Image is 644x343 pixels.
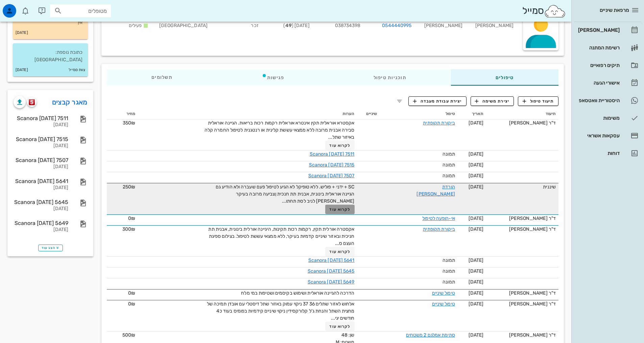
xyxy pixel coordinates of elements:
[14,206,68,212] div: [DATE]
[18,49,82,64] p: כתובת נוספת: [GEOGRAPHIC_DATA]
[18,19,82,26] p: אין
[329,249,350,254] span: לקרוא עוד
[310,151,355,157] a: Scanora [DATE] 7511
[14,199,68,205] div: Scanora [DATE] 5645
[14,178,68,184] div: Scanora [DATE] 5641
[432,290,455,296] a: טיפול שיניים
[489,226,556,233] div: ד"ר [PERSON_NAME]
[241,290,354,296] span: הדרכה להגיינה אוראלית ושימוש בקיסמים ושטיפות במי מלח
[123,184,135,190] span: 250₪
[205,120,355,140] span: אקסטרא אוראלית תקין אינטרא אוראלית רקמות רכות בריאות. הגיינה אוראלית סבירה אבנית מרובה ללא ממצאי ...
[577,45,620,50] div: רשימת המתנה
[577,133,620,138] div: עסקאות אשראי
[14,136,68,142] div: Scanora [DATE] 7515
[69,66,85,74] small: צוות סמייל
[159,23,208,28] span: [GEOGRAPHIC_DATA]
[42,246,59,250] span: הצג עוד
[489,183,556,190] div: שיננית
[14,220,68,226] div: Scanora [DATE] 5649
[458,109,486,119] th: תאריך
[423,226,455,232] a: ביקורת תקופתית
[489,215,556,222] div: ד"ר [PERSON_NAME]
[489,119,556,127] div: ד"ר [PERSON_NAME]
[285,23,292,28] strong: 49
[16,29,28,37] small: [DATE]
[443,162,455,168] span: תמונה
[335,23,361,28] span: 038734398
[213,13,264,33] div: זכר
[107,109,138,119] th: מחיר
[308,257,355,263] a: Scanora [DATE] 5641
[577,63,620,68] div: תיקים רפואיים
[128,290,135,296] span: 0₪
[574,22,641,38] a: [PERSON_NAME]
[574,110,641,126] a: משימות
[469,184,484,190] span: [DATE]
[329,143,350,148] span: לקרוא עוד
[443,268,455,274] span: תמונה
[325,141,355,150] button: לקרוא עוד
[14,122,68,128] div: [DATE]
[469,173,484,179] span: [DATE]
[443,173,455,179] span: תמונה
[469,290,484,296] span: [DATE]
[123,120,135,126] span: 350₪
[325,205,355,214] button: לקרוא עוד
[489,300,556,307] div: ד"ר [PERSON_NAME]
[577,115,620,121] div: משימות
[138,109,357,119] th: הערות
[469,215,484,221] span: [DATE]
[380,109,458,119] th: טיפול
[443,279,455,285] span: תמונה
[574,145,641,161] a: דוחות
[469,279,484,285] span: [DATE]
[469,151,484,157] span: [DATE]
[16,66,28,74] small: [DATE]
[451,69,558,86] div: טיפולים
[574,128,641,144] a: עסקאות אשראי
[432,301,455,307] a: טיפול שיניים
[522,4,566,18] div: סמייל
[574,92,641,109] a: היסטוריית וואטסאפ
[577,98,620,103] div: היסטוריית וואטסאפ
[207,301,355,321] span: אלחוש לאזור שתלים 36 37 ניקוי עמוק באזור שתל דיסטלי עם אובדן תמיכה של מחצית השתל והנחת ג'ל קלורקס...
[20,5,24,9] span: תג
[469,332,484,338] span: [DATE]
[489,290,556,297] div: ד"ר [PERSON_NAME]
[283,23,309,28] span: [DATE] ( )
[14,164,68,170] div: [DATE]
[469,301,484,307] span: [DATE]
[468,13,519,33] div: [PERSON_NAME]
[577,27,620,33] div: [PERSON_NAME]
[486,109,558,119] th: תיעוד
[416,184,455,197] a: הורדת [PERSON_NAME]
[129,23,142,28] span: פעילים
[469,226,484,232] span: [DATE]
[574,57,641,73] a: תיקים רפואיים
[577,80,620,86] div: אישורי הגעה
[128,215,135,221] span: 0₪
[217,69,329,86] div: פגישות
[208,226,354,246] span: אקסטרה אורלית תקין, רקמות רכות תקינות, היגיינה אורלית בינונית, אבנית תת חניכית ובאזור שיניים קדמי...
[52,97,88,108] a: מאגר קבצים
[329,69,451,86] div: תוכניות טיפול
[14,157,68,163] div: Scanora [DATE] 7507
[29,99,35,105] img: scanora logo
[600,7,629,13] span: מרפאת שיניים
[14,185,68,191] div: [DATE]
[382,22,411,29] a: 0544440995
[151,75,172,80] span: תשלומים
[216,184,355,204] span: SC + ידני + פוליש. ללא טופיקל לא הגיע לטיפול פעם שעברה ולא הודיע גם הגיינה אוראלית בינונית, אבנית...
[469,257,484,263] span: [DATE]
[471,96,514,106] button: יצירת משימה
[329,207,350,212] span: לקרוא עוד
[469,162,484,168] span: [DATE]
[544,4,566,18] img: SmileCloud logo
[406,332,455,338] a: סתימת אמלגם 2 משטחים
[469,120,484,126] span: [DATE]
[128,301,135,307] span: 0₪
[325,322,355,331] button: לקרוא עוד
[577,151,620,156] div: דוחות
[413,98,462,104] span: יצירת עבודת מעבדה
[325,247,355,256] button: לקרוא עוד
